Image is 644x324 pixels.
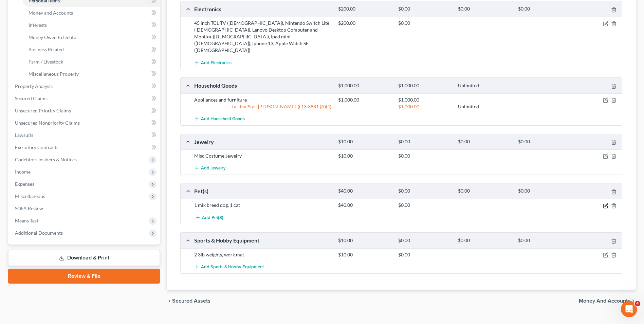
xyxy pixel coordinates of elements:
div: $40.00 [335,202,395,209]
button: Add Pet(s) [194,211,224,224]
span: Miscellaneous Property [29,71,79,77]
span: Unsecured Nonpriority Claims [15,120,80,126]
div: Sports & Hobby Equipment [191,237,335,244]
span: Means Test [15,218,38,223]
button: chevron_left Secured Assets [167,298,210,304]
button: Add Household Goods [194,113,245,125]
div: Pet(s) [191,187,335,195]
div: Unlimited [455,83,515,89]
span: Executory Contracts [15,144,58,150]
span: Codebtors Insiders & Notices [15,157,77,162]
a: Lawsuits [10,129,160,141]
div: $0.00 [515,237,575,244]
span: 4 [635,301,640,306]
span: Money and Accounts [579,298,630,304]
a: Miscellaneous Property [23,68,160,80]
div: $0.00 [395,152,455,159]
div: La. Rev. Stat. [PERSON_NAME]. § 13:3881 (A)(4) [191,103,335,110]
div: $0.00 [515,139,575,145]
div: $0.00 [395,237,455,244]
div: 2 3lb weights, work mat [191,251,335,258]
div: $1,000.00 [335,83,395,89]
div: Jewelry [191,138,335,145]
div: $0.00 [455,188,515,194]
div: $200.00 [335,6,395,12]
button: Add Sports & Hobby Equipment [194,261,264,273]
a: Executory Contracts [10,141,160,154]
div: $0.00 [395,188,455,194]
span: Secured Claims [15,95,48,101]
div: $0.00 [515,188,575,194]
div: $1,000.00 [395,103,455,110]
div: Unlimited [455,103,515,110]
div: $0.00 [395,251,455,258]
span: Add Sports & Hobby Equipment [201,264,264,270]
button: Add Jewelry [194,162,226,175]
div: $1,000.00 [335,96,395,103]
div: Misc Costume Jewelry [191,152,335,159]
span: Additional Documents [15,230,63,236]
div: $10.00 [335,237,395,244]
div: $0.00 [455,237,515,244]
div: $0.00 [395,139,455,145]
div: $0.00 [455,139,515,145]
span: Unsecured Priority Claims [15,108,71,113]
div: Household Goods [191,82,335,89]
div: $10.00 [335,139,395,145]
div: $10.00 [335,251,395,258]
span: Secured Assets [172,298,210,304]
a: Interests [23,19,160,31]
a: SOFA Review [10,202,160,215]
div: $0.00 [455,6,515,12]
div: 45 inch TCL TV ([DEMOGRAPHIC_DATA]), Nintendo Switch Lite ([DEMOGRAPHIC_DATA]), Lenovo Desktop Co... [191,20,335,54]
span: Lawsuits [15,132,33,138]
span: Income [15,169,31,175]
i: chevron_right [630,298,636,304]
span: Add Electronics [201,60,232,66]
div: 1 mix breed dog, 1 cat [191,202,335,209]
span: Property Analysis [15,83,53,89]
span: Add Pet(s) [202,215,223,220]
div: $1,000.00 [395,83,455,89]
a: Money Owed to Debtor [23,31,160,43]
a: Farm / Livestock [23,56,160,68]
a: Unsecured Priority Claims [10,105,160,117]
a: Unsecured Nonpriority Claims [10,117,160,129]
a: Business Related [23,43,160,56]
iframe: Intercom live chat [621,301,637,317]
a: Property Analysis [10,80,160,92]
div: $10.00 [335,152,395,159]
div: $0.00 [395,20,455,26]
div: $0.00 [395,6,455,12]
a: Secured Claims [10,92,160,105]
a: Money and Accounts [23,7,160,19]
div: Appliances and furniture [191,96,335,103]
span: SOFA Review [15,205,43,211]
span: Miscellaneous [15,193,45,199]
span: Interests [29,22,47,28]
a: Review & File [8,269,160,284]
button: Money and Accounts chevron_right [579,298,636,304]
span: Money and Accounts [29,10,73,16]
span: Add Jewelry [201,166,226,171]
div: Electronics [191,5,335,13]
div: $1,000.00 [395,96,455,103]
i: chevron_left [167,298,172,304]
span: Money Owed to Debtor [29,34,78,40]
div: $200.00 [335,20,395,26]
span: Business Related [29,47,64,52]
div: $40.00 [335,188,395,194]
a: Download & Print [8,250,160,266]
div: $0.00 [395,202,455,209]
span: Farm / Livestock [29,59,63,65]
span: Add Household Goods [201,116,245,122]
button: Add Electronics [194,56,232,69]
span: Expenses [15,181,34,187]
div: $0.00 [515,6,575,12]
